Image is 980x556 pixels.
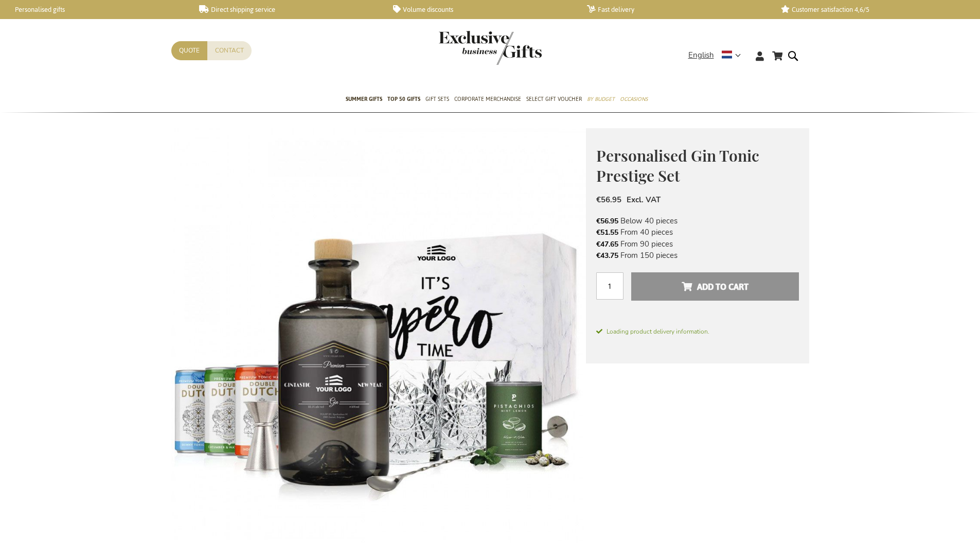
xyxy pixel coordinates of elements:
span: €51.55 [596,228,618,237]
a: Contact [207,41,252,60]
li: Below 40 pieces [596,215,799,227]
img: GEPERSONALISEERDE GIN TONIC COCKTAIL SET [171,128,586,543]
a: Direct shipping service [199,5,377,14]
span: English [688,49,714,61]
span: Summer Gifts [346,94,382,105]
a: TOP 50 Gifts [387,87,420,113]
span: Excl. VAT [627,195,661,205]
span: TOP 50 Gifts [387,94,420,105]
a: Customer satisfaction 4,6/5 [781,5,958,14]
a: store logo [439,31,490,65]
span: By Budget [587,94,615,105]
img: Exclusive Business gifts logo [439,31,542,65]
a: Summer Gifts [346,87,382,113]
li: From 150 pieces [596,250,799,261]
span: Gift Sets [425,94,449,105]
a: Select Gift Voucher [526,87,582,113]
li: From 40 pieces [596,227,799,238]
a: Quote [171,41,207,60]
a: Personalised gifts [5,5,183,14]
span: €56.95 [596,216,618,226]
span: €47.65 [596,239,618,249]
a: Occasions [620,87,648,113]
span: €43.75 [596,251,618,260]
a: Corporate Merchandise [454,87,521,113]
a: Gift Sets [425,87,449,113]
a: Fast delivery [587,5,764,14]
input: Qty [596,272,623,300]
span: Personalised Gin Tonic Prestige Set [596,145,759,186]
a: Volume discounts [393,5,571,14]
li: From 90 pieces [596,238,799,250]
span: Select Gift Voucher [526,94,582,105]
span: Occasions [620,94,648,105]
a: By Budget [587,87,615,113]
span: Loading product delivery information. [596,327,799,336]
span: €56.95 [596,195,621,205]
span: Corporate Merchandise [454,94,521,105]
